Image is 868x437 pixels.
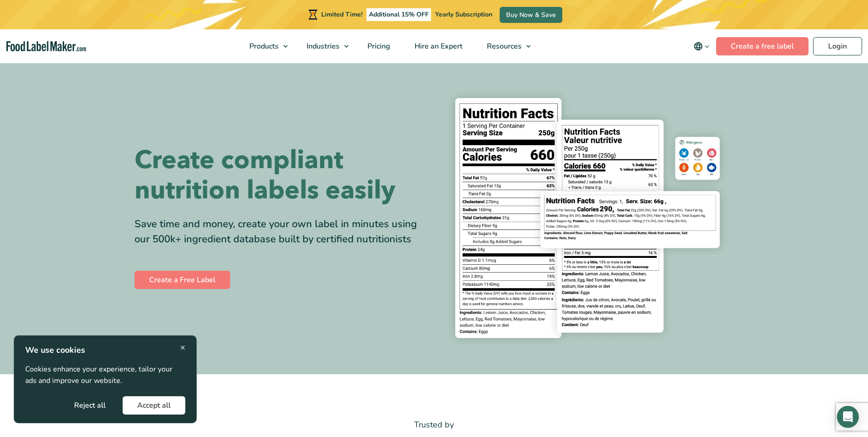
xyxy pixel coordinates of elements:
div: Open Intercom Messenger [837,406,859,428]
button: Reject all [59,396,120,415]
span: × [180,341,185,354]
span: Additional 15% OFF [367,8,431,21]
a: Login [813,37,862,55]
a: Pricing [356,29,400,63]
span: Yearly Subscription [435,10,492,19]
p: Trusted by [135,418,734,432]
span: Industries [304,41,340,51]
p: Cookies enhance your experience, tailor your ads and improve our website. [25,364,185,387]
button: Accept all [123,396,185,415]
a: Industries [295,29,353,63]
div: Save time and money, create your own label in minutes using our 500k+ ingredient database built b... [135,217,427,247]
span: Pricing [365,41,391,51]
h1: Create compliant nutrition labels easily [135,145,427,206]
a: Products [237,29,292,63]
a: Hire an Expert [403,29,473,63]
a: Create a Free Label [135,271,230,289]
strong: We use cookies [25,344,85,355]
a: Buy Now & Save [500,7,562,23]
span: Resources [484,41,523,51]
span: Limited Time! [321,10,362,19]
span: Products [247,41,280,51]
a: Resources [475,29,535,63]
span: Hire an Expert [412,41,464,51]
a: Create a free label [716,37,809,55]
